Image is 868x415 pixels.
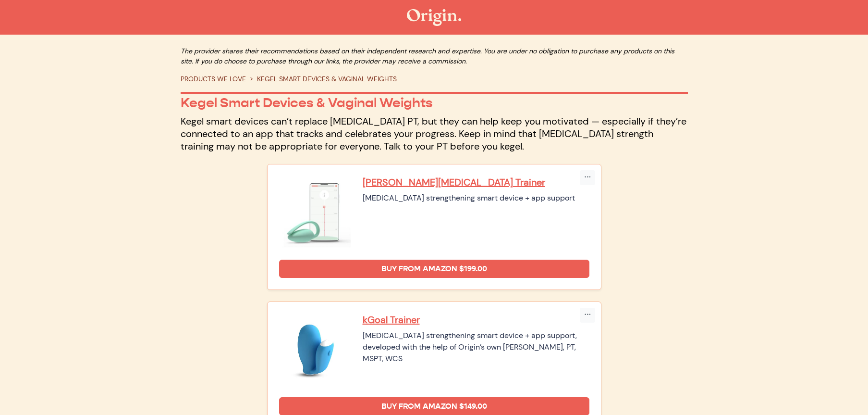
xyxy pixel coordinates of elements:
[279,260,589,278] a: Buy from Amazon $199.00
[181,75,246,83] a: PRODUCTS WE LOVE
[279,314,351,386] img: kGoal Trainer
[181,46,688,66] p: The provider shares their recommendations based on their independent research and expertise. You ...
[246,74,397,84] li: KEGEL SMART DEVICES & VAGINAL WEIGHTS
[363,330,589,365] div: [MEDICAL_DATA] strengthening smart device + app support, developed with the help of Origin’s own ...
[181,115,688,152] p: Kegel smart devices can’t replace [MEDICAL_DATA] PT, but they can help keep you motivated — espec...
[363,314,589,326] a: kGoal Trainer
[181,95,688,111] p: Kegel Smart Devices & Vaginal Weights
[407,9,461,26] img: The Origin Shop
[363,192,589,204] div: [MEDICAL_DATA] strengthening smart device + app support
[363,176,589,189] a: [PERSON_NAME][MEDICAL_DATA] Trainer
[279,176,351,248] img: Elvie Pelvic Floor Trainer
